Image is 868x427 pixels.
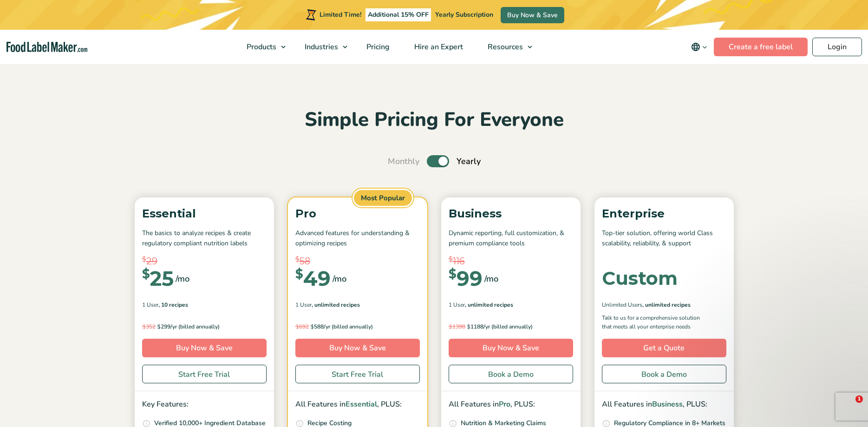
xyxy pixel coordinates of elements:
[130,107,738,133] h2: Simple Pricing For Everyone
[295,323,309,330] del: 692
[449,322,573,331] p: 1188/yr (billed annually)
[310,323,314,330] span: $
[465,301,513,309] span: , Unlimited Recipes
[812,38,862,56] a: Login
[142,268,150,280] span: $
[499,399,510,409] span: Pro
[142,228,267,249] p: The basics to analyze recipes & create regulatory compliant nutrition labels
[142,254,146,265] span: $
[449,268,457,280] span: $
[402,30,473,64] a: Hire an Expert
[244,42,277,52] span: Products
[142,323,156,330] del: 352
[295,254,300,265] span: $
[295,365,420,383] a: Start Free Trial
[449,323,452,330] span: $
[142,322,267,331] p: 299/yr (billed annually)
[295,301,312,309] span: 1 User
[300,254,310,268] span: 58
[388,155,419,168] span: Monthly
[346,399,377,409] span: Essential
[142,365,267,383] a: Start Free Trial
[364,42,391,52] span: Pricing
[295,228,420,249] p: Advanced features for understanding & optimizing recipes
[476,30,537,64] a: Resources
[602,365,726,383] a: Book a Demo
[293,30,352,64] a: Industries
[855,395,863,403] span: 1
[501,7,564,23] a: Buy Now & Save
[642,301,691,309] span: , Unlimited Recipes
[295,205,420,223] p: Pro
[484,272,498,285] span: /mo
[295,268,331,289] div: 49
[333,272,346,285] span: /mo
[602,339,726,357] a: Get a Quote
[235,30,290,64] a: Products
[602,228,726,249] p: Top-tier solution, offering world Class scalability, reliability, & support
[354,30,400,64] a: Pricing
[142,399,267,411] p: Key Features:
[453,254,465,268] span: 116
[142,301,158,309] span: 1 User
[365,8,431,21] span: Additional 15% OFF
[295,399,420,411] p: All Features in , PLUS:
[320,10,361,19] span: Limited Time!
[449,268,483,289] div: 99
[449,339,573,357] a: Buy Now & Save
[449,323,465,330] del: 1398
[157,323,161,330] span: $
[435,10,493,19] span: Yearly Subscription
[602,399,726,411] p: All Features in , PLUS:
[176,272,189,285] span: /mo
[449,399,573,411] p: All Features in , PLUS:
[836,395,859,418] iframe: Intercom live chat
[485,42,524,52] span: Resources
[449,254,453,265] span: $
[142,268,174,289] div: 25
[427,155,449,167] label: Toggle
[457,155,481,168] span: Yearly
[146,254,157,268] span: 29
[295,339,420,357] a: Buy Now & Save
[411,42,464,52] span: Hire an Expert
[142,323,146,330] span: $
[295,268,303,280] span: $
[602,314,709,331] p: Talk to us for a comprehensive solution that meets all your enterprise needs
[312,301,360,309] span: , Unlimited Recipes
[295,322,420,331] p: 588/yr (billed annually)
[295,323,299,330] span: $
[142,205,267,223] p: Essential
[449,205,573,223] p: Business
[449,365,573,383] a: Book a Demo
[142,339,267,357] a: Buy Now & Save
[652,399,683,409] span: Business
[158,301,188,309] span: , 10 Recipes
[352,189,413,208] span: Most Popular
[602,269,678,288] div: Custom
[602,205,726,223] p: Enterprise
[449,228,573,249] p: Dynamic reporting, full customization, & premium compliance tools
[302,42,339,52] span: Industries
[467,323,470,330] span: $
[602,301,642,309] span: Unlimited Users
[714,38,808,56] a: Create a free label
[449,301,465,309] span: 1 User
